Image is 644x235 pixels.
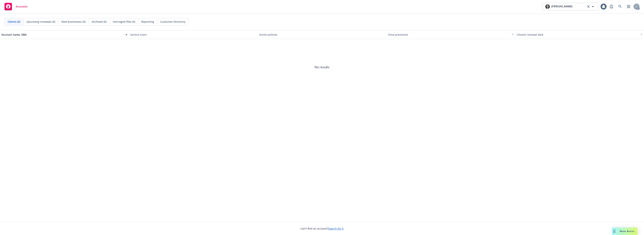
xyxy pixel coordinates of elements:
a: Search for it [328,227,344,230]
div: Service team [130,33,256,37]
div: Account name, DBA [1,33,123,37]
span: Nova Assist [620,230,634,233]
span: Archived (0) [92,20,107,24]
button: photo[PERSON_NAME]clear selection [542,3,598,10]
div: Drag to move [612,227,617,235]
span: Clients (0) [8,20,20,24]
a: Search [616,3,624,10]
a: Report a Bug [608,3,615,10]
span: [PERSON_NAME] [551,4,572,9]
span: Can't find an account? [300,227,344,230]
button: Nova Assist [612,227,637,235]
div: Closest renewal date [517,33,638,37]
div: Total premiums [388,33,510,37]
span: Reporting [141,20,154,24]
button: Total premiums [386,30,515,39]
button: Active policies [258,30,386,39]
a: Accounts [3,1,29,12]
span: Upcoming renewals (0) [26,20,55,24]
span: Untriaged files (0) [113,20,135,24]
img: photo [545,4,550,9]
span: Customer Directory [160,20,186,24]
a: clear selection [586,4,591,9]
button: Closest renewal date [515,30,644,39]
button: Service team [129,30,258,39]
span: New businesses (0) [61,20,86,24]
div: Active policies [259,33,385,37]
a: Switch app [625,3,632,10]
span: Accounts [16,5,28,8]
